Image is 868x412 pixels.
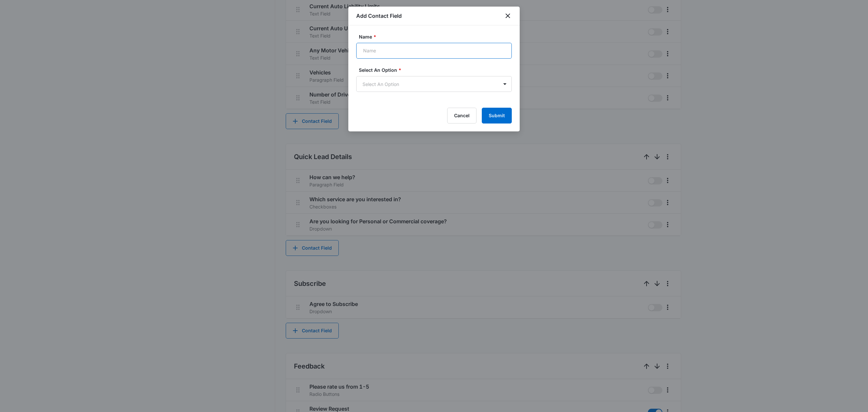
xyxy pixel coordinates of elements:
button: close [504,12,512,20]
label: Name [359,33,514,40]
button: Submit [482,108,512,124]
button: Cancel [447,108,477,124]
input: Name [356,43,512,59]
h1: Add Contact Field [356,12,402,20]
label: Select An Option [359,67,514,73]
